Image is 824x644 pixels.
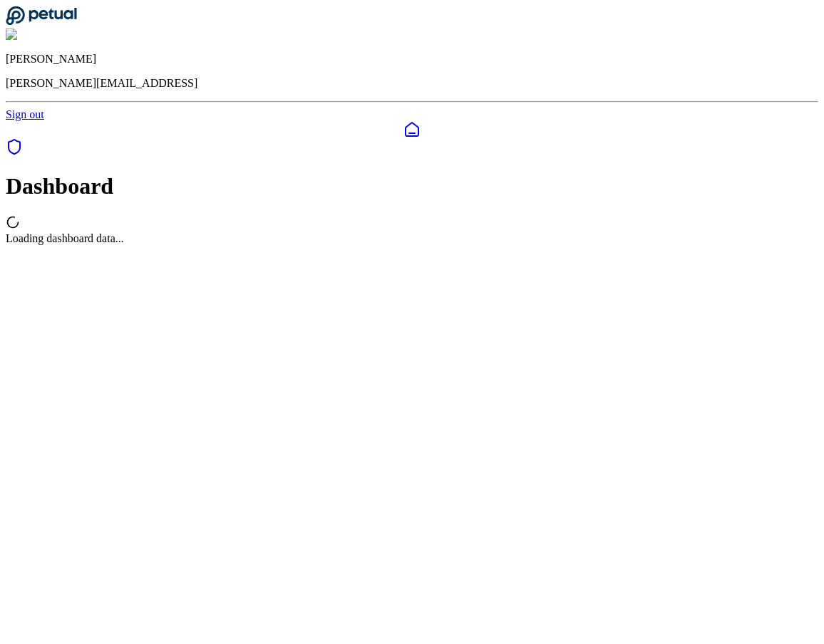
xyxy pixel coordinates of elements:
[6,121,818,138] a: Dashboard
[6,173,818,199] h1: Dashboard
[6,108,44,120] a: Sign out
[6,232,818,245] div: Loading dashboard data...
[6,53,818,66] p: [PERSON_NAME]
[6,145,23,157] a: SOC 1 Reports
[6,16,77,28] a: Go to Dashboard
[6,77,818,90] p: [PERSON_NAME][EMAIL_ADDRESS]
[6,28,65,41] img: James Lee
